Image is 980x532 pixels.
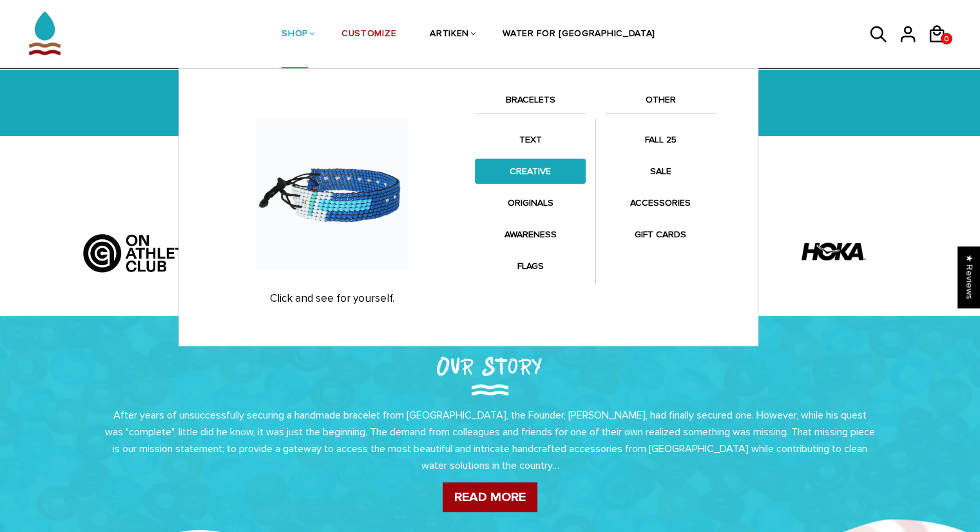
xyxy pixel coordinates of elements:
[475,190,586,215] a: ORIGINALS
[475,127,586,152] a: TEXT
[475,222,586,247] a: AWARENESS
[941,33,952,44] a: 0
[475,159,586,184] a: CREATIVE
[282,1,308,69] a: SHOP
[941,31,952,47] span: 0
[475,253,586,279] a: FLAGS
[958,246,980,308] div: Click to open Judge.me floating reviews tab
[472,384,508,395] img: Our Story
[605,159,716,184] a: SALE
[341,1,396,69] a: CUSTOMIZE
[605,222,716,247] a: GIFT CARDS
[220,348,761,382] h2: Our Story
[104,407,877,474] p: After years of unsuccessfully securing a handmade bracelet from [GEOGRAPHIC_DATA], the Founder, [...
[430,1,469,69] a: ARTIKEN
[503,1,655,69] a: WATER FOR [GEOGRAPHIC_DATA]
[605,92,716,114] a: OTHER
[88,172,893,193] h2: Partnered With
[802,219,866,284] img: HOKA-logo.webp
[475,92,586,114] a: BRACELETS
[605,127,716,152] a: FALL 25
[443,482,537,512] a: READ MORE
[202,292,462,305] p: Click and see for yourself.
[605,190,716,215] a: ACCESSORIES
[78,219,215,276] img: Artboard_5_bcd5fb9d-526a-4748-82a7-e4a7ed1c43f8.jpg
